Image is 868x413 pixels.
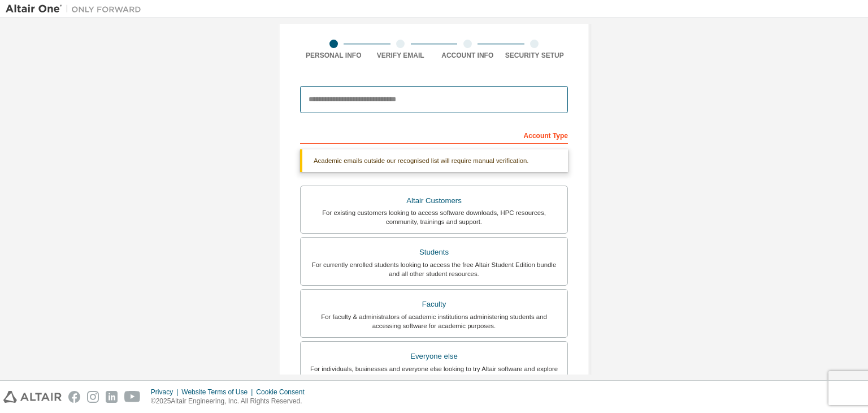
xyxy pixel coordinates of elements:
[68,391,80,403] img: facebook.svg
[300,126,568,144] div: Account Type
[151,397,311,406] p: © 2025 Altair Engineering, Inc. All Rights Reserved.
[307,364,561,382] div: For individuals, businesses and everyone else looking to try Altair software and explore our prod...
[307,296,561,312] div: Faculty
[6,3,147,15] img: Altair One
[87,391,99,403] img: instagram.svg
[256,388,311,397] div: Cookie Consent
[307,193,561,209] div: Altair Customers
[300,149,568,172] div: Academic emails outside our recognised list will require manual verification.
[307,312,561,330] div: For faculty & administrators of academic institutions administering students and accessing softwa...
[106,391,118,403] img: linkedin.svg
[307,208,561,226] div: For existing customers looking to access software downloads, HPC resources, community, trainings ...
[501,51,568,60] div: Security Setup
[367,51,435,60] div: Verify Email
[434,51,501,60] div: Account Info
[307,244,561,260] div: Students
[151,388,181,397] div: Privacy
[3,391,62,403] img: altair_logo.svg
[307,349,561,364] div: Everyone else
[124,391,141,403] img: youtube.svg
[307,260,561,278] div: For currently enrolled students looking to access the free Altair Student Edition bundle and all ...
[181,388,256,397] div: Website Terms of Use
[300,51,367,60] div: Personal Info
